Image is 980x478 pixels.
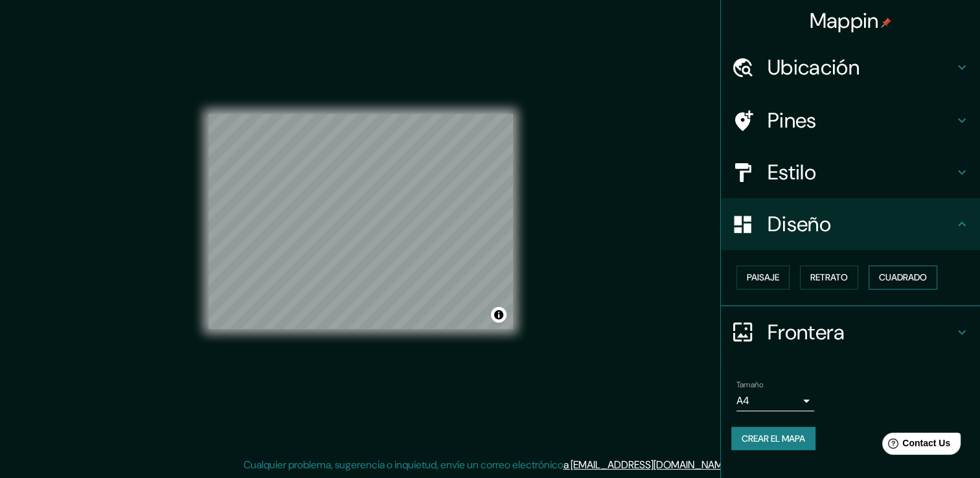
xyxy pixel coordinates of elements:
[721,198,980,250] div: Diseño
[768,159,954,185] h4: Estilo
[881,17,891,28] img: pin-icon.png
[244,457,733,473] p: Cualquier problema, sugerencia o inquietud, envíe un correo electrónico .
[564,458,731,472] a: a [EMAIL_ADDRESS][DOMAIN_NAME]
[721,146,980,198] div: Estilo
[491,307,507,323] button: Alternar atribución
[768,211,954,237] h4: Diseño
[736,379,763,390] label: Tamaño
[736,391,814,411] div: A4
[800,266,858,290] button: Retrato
[742,431,805,447] font: Crear el mapa
[768,319,954,345] h4: Frontera
[731,427,815,451] button: Crear el mapa
[869,266,937,290] button: Cuadrado
[721,306,980,358] div: Frontera
[810,269,848,286] font: Retrato
[879,269,927,286] font: Cuadrado
[768,54,954,80] h4: Ubicación
[736,266,790,290] button: Paisaje
[209,114,513,329] canvas: Mapa
[810,7,879,34] font: Mappin
[768,108,954,133] h4: Pines
[865,427,966,464] iframe: Help widget launcher
[721,95,980,146] div: Pines
[721,41,980,93] div: Ubicación
[747,269,779,286] font: Paisaje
